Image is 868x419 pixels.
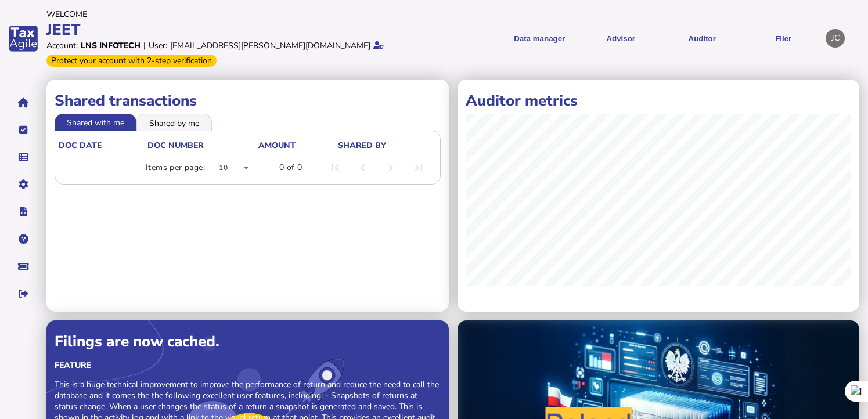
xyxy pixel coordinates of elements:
[55,91,441,111] h1: Shared transactions
[19,157,28,158] i: Data manager
[258,140,337,151] div: Amount
[81,40,141,51] div: LNS INFOTECH
[55,114,136,130] li: Shared with me
[338,140,386,151] div: shared by
[747,24,820,53] button: Filer
[55,331,441,352] div: Filings are now cached.
[59,140,146,151] div: doc date
[46,20,430,40] div: JEET
[55,360,441,371] div: Feature
[11,227,35,251] button: Help pages
[436,24,820,53] menu: navigate products
[46,40,78,51] div: Account:
[11,281,35,306] button: Sign out
[11,118,35,142] button: Tasks
[147,140,204,151] div: doc number
[258,140,296,151] div: Amount
[11,254,35,279] button: Raise a support ticket
[59,140,102,151] div: doc date
[373,41,384,49] i: Email verified
[279,162,302,174] div: 0 of 0
[170,40,370,51] div: [EMAIL_ADDRESS][PERSON_NAME][DOMAIN_NAME]
[11,145,35,169] button: Data manager
[46,55,217,67] div: From Oct 1, 2025, 2-step verification will be required to login. Set it up now...
[11,200,35,224] button: Developer hub links
[584,24,657,53] button: Shows a dropdown of VAT Advisor options
[503,24,576,53] button: Shows a dropdown of Data manager options
[11,172,35,197] button: Manage settings
[826,29,845,48] div: Profile settings
[149,40,167,51] div: User:
[11,91,35,115] button: Home
[338,140,434,151] div: shared by
[146,162,205,174] div: Items per page:
[46,9,430,20] div: Welcome
[466,91,852,111] h1: Auditor metrics
[147,140,257,151] div: doc number
[665,24,739,53] button: Auditor
[143,40,146,51] div: |
[136,114,212,130] li: Shared by me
